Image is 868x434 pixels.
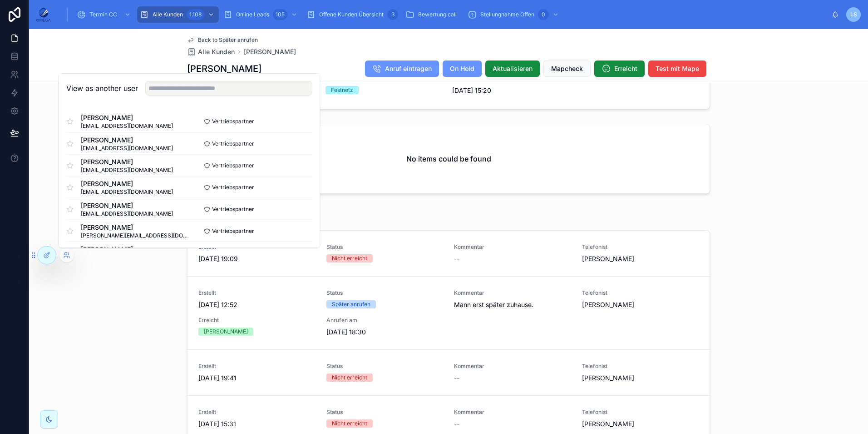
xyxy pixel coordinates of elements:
a: Stellungnahme Offen0 [465,6,563,23]
span: [PERSON_NAME] [582,419,634,429]
span: Telefonist [582,243,699,251]
span: Vertriebspartner [212,162,254,169]
a: Offene Kunden Übersicht3 [304,6,401,23]
button: Aktualisieren [485,61,540,77]
a: Termin CC [74,6,135,23]
span: Alle Kunden [198,47,235,56]
span: Stellungnahme Offen [480,11,534,18]
span: Status [326,363,444,370]
span: Telefonist [582,289,699,297]
span: [EMAIL_ADDRESS][DOMAIN_NAME] [81,188,173,196]
div: Später anrufen [332,300,370,308]
h2: No items could be found [406,153,491,164]
button: On Hold [443,61,482,77]
button: Erreicht [594,61,645,77]
span: [EMAIL_ADDRESS][DOMAIN_NAME] [81,210,173,217]
span: [PERSON_NAME] [81,136,173,145]
span: [DATE] 18:30 [326,328,444,337]
h1: [PERSON_NAME] [187,62,261,75]
span: [PERSON_NAME] [582,254,634,263]
span: [PERSON_NAME][EMAIL_ADDRESS][DOMAIN_NAME] [81,232,189,239]
span: Vertriebspartner [212,184,254,191]
div: 0 [538,9,549,20]
span: [DATE] 15:20 [452,86,572,95]
div: Nicht erreicht [332,419,367,428]
span: [EMAIL_ADDRESS][DOMAIN_NAME] [81,145,173,152]
span: [PERSON_NAME] [582,300,634,309]
a: Back to Später anrufen [187,36,258,44]
span: Telefonist [582,363,699,370]
span: Vertriebspartner [212,227,254,235]
span: [DATE] 19:09 [198,254,316,263]
span: Telefonist [582,409,699,416]
div: Festnetz [331,86,353,94]
img: App logo [36,7,51,22]
span: Erreicht [198,317,316,324]
span: Status [326,243,444,251]
span: Kommentar [454,243,571,251]
span: -- [454,373,459,383]
span: Mann erst später zuhause. [454,300,571,309]
span: -- [454,254,459,263]
div: [PERSON_NAME] [204,328,248,336]
span: [DATE] 12:52 [198,300,316,309]
span: Online Leads [236,11,269,18]
span: Erstellt [198,409,316,416]
span: Anruf eintragen [385,64,432,73]
a: Bewertung call [403,6,463,23]
span: [EMAIL_ADDRESS][DOMAIN_NAME] [81,167,173,174]
span: Kommentar [454,289,571,297]
span: Back to Später anrufen [198,36,258,44]
span: Erstellt [198,363,316,370]
h2: View as another user [66,83,138,94]
span: Vertriebspartner [212,206,254,213]
span: [PERSON_NAME] [81,245,173,254]
span: [PERSON_NAME] [81,113,173,122]
div: Nicht erreicht [332,373,367,382]
span: Erstellt [198,289,316,297]
div: 105 [273,9,287,20]
span: Aktualisieren [493,64,533,73]
span: Bewertung call [418,11,457,18]
button: Test mit Mape [648,61,706,77]
span: [DATE] 19:41 [198,373,316,383]
span: Status [326,409,444,416]
span: Termin CC [89,11,117,18]
span: [PERSON_NAME] [81,201,173,210]
button: Anruf eintragen [365,61,439,77]
span: [PERSON_NAME] [81,157,173,167]
div: 3 [387,9,398,20]
span: LS [850,11,857,18]
span: Vertriebspartner [212,140,254,147]
div: Nicht erreicht [332,254,367,262]
button: Mapcheck [543,61,591,77]
a: Alle Kunden [187,47,235,56]
span: [PERSON_NAME] [582,373,634,383]
span: [EMAIL_ADDRESS][DOMAIN_NAME] [81,122,173,130]
span: Status [326,289,444,297]
span: On Hold [450,64,474,73]
span: Anrufen am [326,317,444,324]
span: Kommentar [454,409,571,416]
div: 1.108 [187,9,204,20]
span: [DATE] 15:31 [198,419,316,429]
div: scrollable content [58,5,832,25]
span: Mapcheck [551,64,583,73]
a: Alle Kunden1.108 [137,6,219,23]
span: [PERSON_NAME] [81,223,189,232]
span: Test mit Mape [656,64,699,73]
span: Offene Kunden Übersicht [319,11,384,18]
a: [PERSON_NAME] [244,47,296,56]
span: -- [454,419,459,429]
a: Online Leads105 [221,6,302,23]
span: Kommentar [454,363,571,370]
span: Vertriebspartner [212,118,254,125]
span: [PERSON_NAME] [81,179,173,188]
span: Erreicht [614,64,637,73]
span: Alle Kunden [153,11,183,18]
